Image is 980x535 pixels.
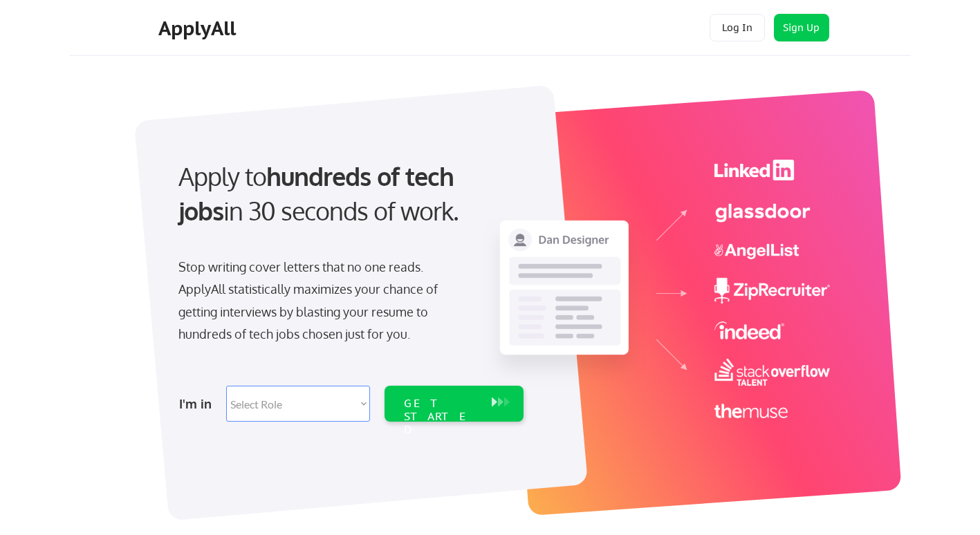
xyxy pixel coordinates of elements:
[178,160,460,226] strong: hundreds of tech jobs
[179,393,218,415] div: I'm in
[178,159,518,229] div: Apply to in 30 seconds of work.
[774,14,829,41] button: Sign Up
[158,17,240,40] div: ApplyAll
[710,14,765,41] button: Log In
[178,256,463,346] div: Stop writing cover letters that no one reads. ApplyAll statistically maximizes your chance of get...
[404,397,478,437] div: GET STARTED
